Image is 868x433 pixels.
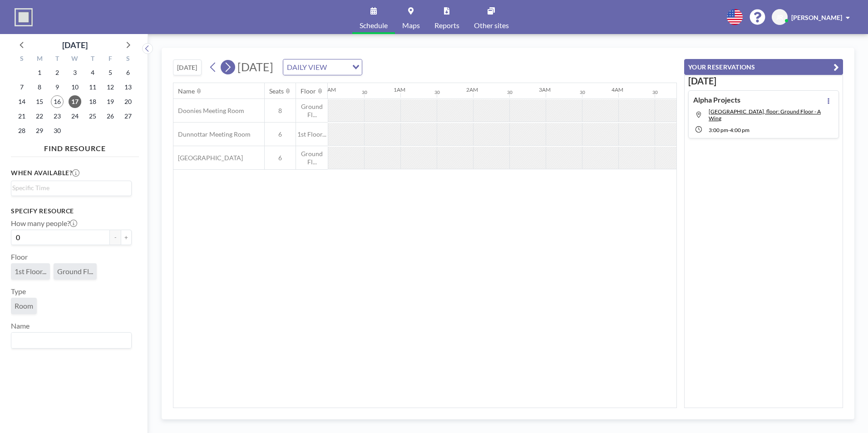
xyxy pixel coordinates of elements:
[15,95,28,108] span: Sunday, September 14, 2025
[15,8,33,26] img: organization-logo
[301,87,316,95] div: Floor
[12,183,126,193] input: Search for option
[15,301,33,310] span: Room
[69,66,81,79] span: Wednesday, September 3, 2025
[66,54,84,65] div: W
[693,95,740,104] h4: Alpha Projects
[728,127,730,133] span: -
[321,86,336,93] div: 12AM
[612,86,623,93] div: 4AM
[362,89,367,95] div: 30
[296,150,328,166] span: Ground Fl...
[684,59,843,75] button: YOUR RESERVATIONS
[101,54,119,65] div: F
[69,95,81,108] span: Wednesday, September 17, 2025
[394,86,405,93] div: 1AM
[11,140,139,153] h4: FIND RESOURCE
[296,103,328,118] span: Ground Fl...
[51,124,64,137] span: Tuesday, September 30, 2025
[62,39,88,51] div: [DATE]
[330,61,347,73] input: Search for option
[15,110,28,123] span: Sunday, September 21, 2025
[86,66,99,79] span: Thursday, September 4, 2025
[51,81,64,93] span: Tuesday, September 9, 2025
[86,110,99,123] span: Thursday, September 25, 2025
[15,81,28,93] span: Sunday, September 7, 2025
[11,252,28,261] label: Floor
[178,87,195,95] div: Name
[507,89,513,95] div: 30
[265,154,296,162] span: 6
[122,81,134,93] span: Saturday, September 13, 2025
[730,127,750,133] span: 4:00 PM
[15,267,46,276] span: 1st Floor...
[173,130,251,138] span: Dunnottar Meeting Room
[51,110,64,123] span: Tuesday, September 23, 2025
[33,124,46,137] span: Monday, September 29, 2025
[360,22,388,29] span: Schedule
[265,130,296,138] span: 6
[104,110,117,123] span: Friday, September 26, 2025
[173,154,243,162] span: [GEOGRAPHIC_DATA]
[434,22,459,29] span: Reports
[121,230,132,245] button: +
[296,130,328,138] span: 1st Floor...
[11,321,30,330] label: Name
[791,14,842,21] span: [PERSON_NAME]
[776,13,783,21] span: JR
[104,95,117,108] span: Friday, September 19, 2025
[49,54,66,65] div: T
[11,219,77,228] label: How many people?
[12,335,126,346] input: Search for option
[402,22,420,29] span: Maps
[33,95,46,108] span: Monday, September 15, 2025
[122,66,134,79] span: Saturday, September 6, 2025
[283,59,362,75] div: Search for option
[709,127,728,133] span: 3:00 PM
[11,207,132,215] h3: Specify resource
[33,66,46,79] span: Monday, September 1, 2025
[11,333,131,348] div: Search for option
[51,66,64,79] span: Tuesday, September 2, 2025
[474,22,509,29] span: Other sites
[69,81,81,93] span: Wednesday, September 10, 2025
[104,66,117,79] span: Friday, September 5, 2025
[709,108,821,122] span: Loirston Meeting Room, floor: Ground Floor - A Wing
[33,110,46,123] span: Monday, September 22, 2025
[11,181,131,195] div: Search for option
[466,86,478,93] div: 2AM
[269,87,284,95] div: Seats
[84,54,101,65] div: T
[104,81,117,93] span: Friday, September 12, 2025
[539,86,551,93] div: 3AM
[31,54,49,65] div: M
[69,110,81,123] span: Wednesday, September 24, 2025
[237,60,273,74] span: [DATE]
[580,89,585,95] div: 30
[86,95,99,108] span: Thursday, September 18, 2025
[15,124,28,137] span: Sunday, September 28, 2025
[33,81,46,93] span: Monday, September 8, 2025
[119,54,137,65] div: S
[688,75,839,87] h3: [DATE]
[122,110,134,123] span: Saturday, September 27, 2025
[86,81,99,93] span: Thursday, September 11, 2025
[265,107,296,115] span: 8
[51,95,64,108] span: Tuesday, September 16, 2025
[285,61,329,73] span: DAILY VIEW
[13,54,31,65] div: S
[122,95,134,108] span: Saturday, September 20, 2025
[11,287,26,296] label: Type
[173,59,202,75] button: [DATE]
[110,230,121,245] button: -
[434,89,440,95] div: 30
[652,89,658,95] div: 30
[173,107,244,115] span: Doonies Meeting Room
[57,267,93,276] span: Ground Fl...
